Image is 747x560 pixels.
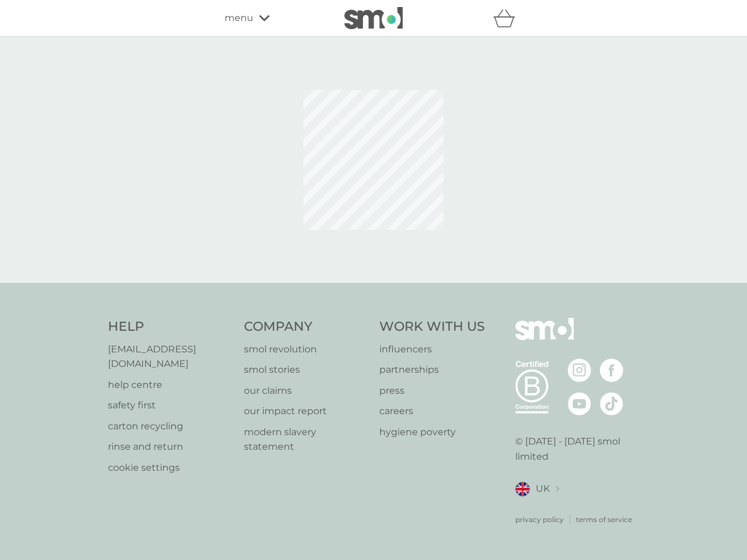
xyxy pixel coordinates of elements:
a: modern slavery statement [244,425,368,454]
span: UK [536,481,550,496]
img: visit the smol Tiktok page [600,392,623,415]
a: hygiene poverty [379,425,485,440]
a: careers [379,404,485,419]
img: visit the smol Facebook page [600,359,623,382]
a: press [379,383,485,398]
a: smol revolution [244,342,368,357]
a: safety first [108,398,232,413]
p: © [DATE] - [DATE] smol limited [515,434,640,464]
a: partnerships [379,362,485,377]
a: rinse and return [108,439,232,454]
h4: Help [108,318,232,336]
h4: Work With Us [379,318,485,336]
a: privacy policy [515,514,564,525]
a: help centre [108,377,232,393]
img: smol [515,318,574,358]
a: our impact report [244,404,368,419]
img: smol [344,7,403,29]
a: our claims [244,383,368,398]
a: terms of service [576,514,632,525]
div: basket [493,6,522,30]
h4: Company [244,318,368,336]
img: visit the smol Youtube page [568,392,591,415]
a: [EMAIL_ADDRESS][DOMAIN_NAME] [108,342,232,372]
img: select a new location [556,486,559,492]
a: influencers [379,342,485,357]
img: UK flag [515,482,530,496]
a: carton recycling [108,419,232,434]
img: visit the smol Instagram page [568,359,591,382]
a: cookie settings [108,460,232,475]
span: menu [225,10,253,26]
a: smol stories [244,362,368,377]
